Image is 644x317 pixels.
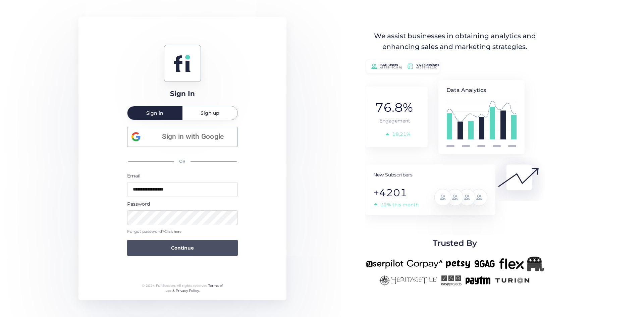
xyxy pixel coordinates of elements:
img: userpilot-new.png [366,257,404,271]
span: Sign in with Google [153,131,233,142]
div: Password [127,200,238,208]
div: We assist businesses in obtaining analytics and enhancing sales and marketing strategies. [366,31,543,52]
tspan: of 768 (99.1%) [417,66,438,69]
div: Forgot password? [127,228,238,235]
tspan: 32% this month [380,202,419,208]
img: easyprojects-new.png [441,275,462,286]
button: Continue [127,240,238,256]
img: Republicanlogo-bw.png [527,257,544,271]
tspan: of 668 (90.0 %) [380,66,402,69]
tspan: +4201 [373,187,407,199]
img: 9gag-new.png [474,257,496,271]
tspan: 18,21% [392,131,411,137]
img: flex-new.png [499,257,524,271]
tspan: Data Analytics [446,87,486,93]
span: Sign in [146,111,163,115]
tspan: 76.8% [375,100,413,115]
div: Sign In [170,89,195,99]
span: Sign up [201,111,219,115]
img: turion-new.png [494,275,531,286]
img: heritagetile-new.png [379,275,437,286]
tspan: 666 Users [380,63,398,67]
span: Trusted By [433,237,477,250]
tspan: Engagement [379,118,410,124]
img: corpay-new.png [407,257,442,271]
tspan: 761 Sessions [417,63,440,67]
span: Click here [164,229,181,234]
span: Continue [171,244,194,252]
div: © 2024 FullSession. All rights reserved. [139,283,226,294]
tspan: New Subscribers [373,172,413,178]
div: Email [127,172,238,179]
div: OR [127,154,238,169]
img: petsy-new.png [446,257,470,271]
img: paytm-new.png [465,275,491,286]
